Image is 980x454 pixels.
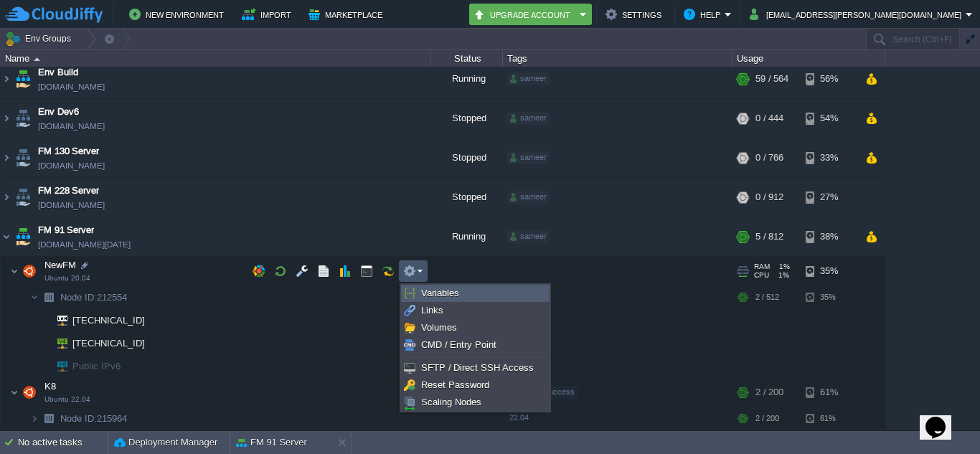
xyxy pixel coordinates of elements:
span: 215964 [59,412,129,425]
span: 1% [775,271,789,280]
div: 0 / 912 [755,178,783,217]
div: sameer [507,230,550,243]
a: SFTP / Direct SSH Access [402,360,549,376]
button: Upgrade Account [473,6,575,23]
img: AMDAwAAAACH5BAEAAAAALAAAAAABAAEAAAICRAEAOw== [13,217,33,256]
span: RAM [754,263,770,271]
a: Env Dev6 [38,105,79,119]
span: [TECHNICAL_ID] [71,332,147,354]
button: Import [242,6,296,23]
a: Reset Password [402,377,549,393]
img: AMDAwAAAACH5BAEAAAAALAAAAAABAAEAAAICRAEAOw== [30,286,39,308]
span: FM 228 Server [38,184,99,198]
span: Variables [421,288,459,298]
div: 2 / 512 [755,286,779,308]
img: AMDAwAAAACH5BAEAAAAALAAAAAABAAEAAAICRAEAOw== [39,286,59,308]
a: K8Ubuntu 22.04 [43,381,58,392]
img: AMDAwAAAACH5BAEAAAAALAAAAAABAAEAAAICRAEAOw== [39,332,47,354]
span: [DOMAIN_NAME] [38,119,105,133]
img: AMDAwAAAACH5BAEAAAAALAAAAAABAAEAAAICRAEAOw== [13,138,33,177]
span: [DOMAIN_NAME] [38,80,105,94]
a: FM 130 Server [38,144,99,159]
div: No active tasks [18,431,108,454]
a: Scaling Nodes [402,394,549,410]
img: AMDAwAAAACH5BAEAAAAALAAAAAABAAEAAAICRAEAOw== [1,217,12,256]
div: Tags [504,50,732,67]
a: Node ID:212554 [59,291,129,303]
img: AMDAwAAAACH5BAEAAAAALAAAAAABAAEAAAICRAEAOw== [10,378,19,407]
img: AMDAwAAAACH5BAEAAAAALAAAAAABAAEAAAICRAEAOw== [13,60,33,98]
a: Public IPv6 [71,361,123,372]
div: 2 / 200 [755,407,779,430]
div: 0 / 766 [755,138,783,177]
a: Links [402,303,549,318]
div: Name [1,50,430,67]
div: 27% [806,178,852,217]
button: Env Groups [5,29,76,49]
img: AMDAwAAAACH5BAEAAAAALAAAAAABAAEAAAICRAEAOw== [47,355,67,377]
span: Public IPv6 [71,355,123,377]
div: 35% [806,286,852,308]
span: CPU [754,271,769,280]
span: [TECHNICAL_ID] [71,309,147,331]
img: AMDAwAAAACH5BAEAAAAALAAAAAABAAEAAAICRAEAOw== [34,57,40,61]
button: New Environment [129,6,228,23]
span: Volumes [421,322,457,333]
div: 61% [806,407,852,430]
img: AMDAwAAAACH5BAEAAAAALAAAAAABAAEAAAICRAEAOw== [39,355,47,377]
img: AMDAwAAAACH5BAEAAAAALAAAAAABAAEAAAICRAEAOw== [19,257,39,285]
div: Status [432,50,502,67]
button: [EMAIL_ADDRESS][PERSON_NAME][DOMAIN_NAME] [750,6,966,23]
span: 22.04 [509,413,529,422]
span: Ubuntu 22.04 [44,395,90,404]
img: CloudJiffy [5,6,103,24]
a: Variables [402,285,549,301]
img: AMDAwAAAACH5BAEAAAAALAAAAAABAAEAAAICRAEAOw== [1,138,12,177]
div: 5 / 812 [755,217,783,256]
a: Env Build [38,65,78,80]
div: Stopped [431,99,503,138]
img: AMDAwAAAACH5BAEAAAAALAAAAAABAAEAAAICRAEAOw== [30,407,39,430]
span: K8 [43,380,58,392]
span: Reset Password [421,379,489,390]
div: sameer [507,151,550,164]
span: [DOMAIN_NAME][DATE] [38,237,131,252]
button: Deployment Manager [114,435,217,450]
a: [TECHNICAL_ID] [71,315,147,326]
span: 212554 [59,291,129,303]
span: NewFM [43,259,78,271]
img: AMDAwAAAACH5BAEAAAAALAAAAAABAAEAAAICRAEAOw== [39,309,47,331]
div: Stopped [431,178,503,217]
span: Scaling Nodes [421,397,481,407]
span: Node ID: [60,292,97,303]
span: Node ID: [60,413,97,424]
span: Links [421,305,443,316]
div: sameer [507,72,550,85]
div: 56% [806,60,852,98]
a: [TECHNICAL_ID] [71,338,147,349]
div: sameer [507,112,550,125]
a: Node ID:215964 [59,412,129,425]
button: FM 91 Server [236,435,307,450]
a: CMD / Entry Point [402,337,549,353]
iframe: chat widget [920,397,966,440]
img: AMDAwAAAACH5BAEAAAAALAAAAAABAAEAAAICRAEAOw== [1,60,12,98]
span: 1% [776,263,790,271]
div: 2 / 200 [755,378,783,407]
div: 38% [806,217,852,256]
img: AMDAwAAAACH5BAEAAAAALAAAAAABAAEAAAICRAEAOw== [10,257,19,285]
span: [DOMAIN_NAME] [38,159,105,173]
button: Help [684,6,725,23]
button: Marketplace [308,6,387,23]
span: CMD / Entry Point [421,339,496,350]
img: AMDAwAAAACH5BAEAAAAALAAAAAABAAEAAAICRAEAOw== [19,378,39,407]
a: Volumes [402,320,549,336]
img: AMDAwAAAACH5BAEAAAAALAAAAAABAAEAAAICRAEAOw== [47,309,67,331]
img: AMDAwAAAACH5BAEAAAAALAAAAAABAAEAAAICRAEAOw== [1,99,12,138]
div: 33% [806,138,852,177]
div: Running [431,60,503,98]
a: FM 91 Server [38,223,94,237]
